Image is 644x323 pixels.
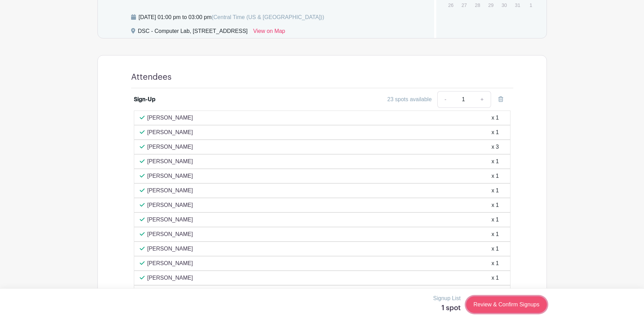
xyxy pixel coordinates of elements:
div: [DATE] 01:00 pm to 03:00 pm [139,13,324,21]
p: [PERSON_NAME] [147,201,193,209]
p: [PERSON_NAME] [147,245,193,253]
p: [PERSON_NAME] [147,143,193,151]
p: [PERSON_NAME] [147,157,193,166]
div: x 1 [491,230,499,238]
h4: Attendees [131,72,172,82]
div: DSC - Computer Lab, [STREET_ADDRESS] [138,27,248,38]
div: x 1 [491,114,499,122]
div: x 1 [491,172,499,180]
p: [PERSON_NAME] [147,259,193,268]
div: x 1 [491,216,499,224]
div: x 1 [491,259,499,268]
p: [PERSON_NAME] [147,216,193,224]
div: x 1 [491,186,499,195]
p: [PERSON_NAME] [147,186,193,195]
span: (Central Time (US & [GEOGRAPHIC_DATA])) [212,14,324,20]
div: Sign-Up [134,95,155,104]
a: + [473,91,491,108]
div: x 3 [491,143,499,151]
p: [PERSON_NAME] [147,230,193,238]
a: - [437,91,453,108]
div: x 1 [491,274,499,282]
a: Review & Confirm Signups [466,296,547,313]
p: [PERSON_NAME] [147,114,193,122]
p: [PERSON_NAME] [147,172,193,180]
p: [PERSON_NAME] [147,128,193,137]
div: x 1 [491,157,499,166]
div: 23 spots available [387,95,432,104]
div: x 1 [491,201,499,209]
p: [PERSON_NAME] [147,274,193,282]
h5: 1 spot [433,304,461,312]
a: View on Map [253,27,285,38]
p: Signup List [433,294,461,303]
div: x 1 [491,128,499,137]
div: x 1 [491,245,499,253]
